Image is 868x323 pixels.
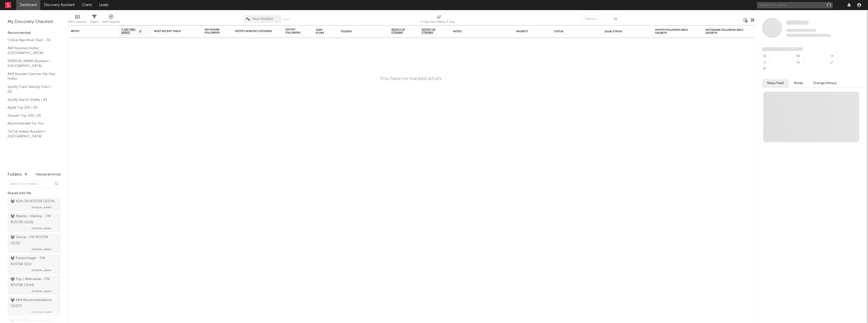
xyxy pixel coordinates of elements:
[8,19,61,25] div: My Discovery Checklist
[554,30,587,33] div: Status
[789,79,808,87] button: Notes
[71,30,109,33] div: Artist
[582,15,620,23] input: Search...
[8,172,22,178] div: Folders
[8,198,61,211] a: ADA ON ROSTER CE(179)[PERSON_NAME]
[8,296,61,316] a: R&A Recommendations CE(377)[PERSON_NAME]
[11,213,56,226] div: Atlantic / HipHop - ON ROSTER CE ( 25 )
[808,79,842,87] button: Change History
[32,267,52,274] span: [PERSON_NAME]
[391,28,409,34] span: Weekly US Streams
[762,79,789,87] button: News Feed
[655,29,693,35] div: Spotify Followers Daily Growth
[102,19,120,25] div: A&R Pipeline
[8,30,61,36] div: Recommended
[8,37,56,43] a: Critical Algo/Viral Chart - DE
[11,276,56,288] div: Pop / Alternative - ON ROSTER CE ( 44 )
[796,53,829,60] div: --
[453,30,504,33] div: Notes
[90,19,98,25] div: Filters
[36,173,61,176] button: Tracked Artists(0)
[90,13,98,27] div: Filters
[11,255,56,267] div: Partyschlager - ON ROSTER CE ( 1 )
[516,30,536,33] div: Priority
[796,60,829,66] div: --
[253,17,273,21] span: Most Notified
[121,28,138,34] span: 7-Day Fans Added
[8,234,61,253] a: Dance - ON ROSTER CE(32)[PERSON_NAME]
[283,18,290,21] button: Save
[32,226,52,232] span: [PERSON_NAME]
[235,30,273,33] div: Spotify Monthly Listeners
[11,198,55,205] div: ADA ON ROSTER CE ( 179 )
[757,2,833,8] input: Search for artists
[786,20,809,25] a: Some Artist
[102,13,120,27] div: A&R Pipeline
[8,58,56,69] a: [PERSON_NAME] Assistant / [GEOGRAPHIC_DATA]
[8,84,56,94] a: Spotify Track Velocity Chart / DE
[8,121,56,126] a: Recommended For You
[8,71,56,82] a: A&R Assistant German Hip Hop Hotlist
[605,30,637,33] div: Legal Status
[420,13,458,27] div: 7-Day Fans Added (7-Day Fans Added)
[8,45,56,56] a: A&R Assistant Hotlist ([GEOGRAPHIC_DATA])
[205,28,222,34] div: Instagram Followers
[341,30,379,33] div: Folders
[8,276,61,295] a: Pop / Alternative - ON ROSTER CE(44)[PERSON_NAME]
[32,246,52,253] span: [PERSON_NAME]
[762,60,796,66] div: --
[154,30,192,33] div: Most Recent Track
[786,29,816,32] span: Tracking Since: [DATE]
[11,297,56,309] div: R&A Recommendations CE ( 377 )
[68,19,87,25] div: Edit Columns
[422,28,441,34] span: Weekly UK Streams
[68,13,87,27] div: Edit Columns
[8,213,61,232] a: Atlantic / HipHop - ON ROSTER CE(25)[PERSON_NAME]
[32,288,52,294] span: [PERSON_NAME]
[8,255,61,274] a: Partyschlager - ON ROSTER CE(1)[PERSON_NAME]
[8,113,56,118] a: Shazam Top 200 / DE
[829,60,863,66] div: --
[8,97,56,103] a: Spotify Search Virality / DE
[285,28,303,34] div: Spotify Followers
[762,47,803,51] span: Fans Added by Platform
[706,29,743,35] div: Instagram Followers Daily Growth
[762,53,796,60] div: --
[32,309,52,315] span: [PERSON_NAME]
[8,190,61,196] div: Shared with Me
[316,29,328,35] div: Jump Score
[8,181,61,188] input: Search for folders...
[32,205,52,211] span: [PERSON_NAME]
[420,19,458,25] div: 7-Day Fans Added (7-Day Fans Added)
[380,76,443,82] div: You have no tracked artists.
[8,105,56,110] a: Apple Top 200 / DE
[8,129,56,139] a: TikTok Videos Assistant / [GEOGRAPHIC_DATA]
[786,34,831,37] span: 0 fans last week
[11,234,56,246] div: Dance - ON ROSTER CE ( 32 )
[829,53,863,60] div: --
[786,20,809,25] span: Some Artist
[762,66,796,73] div: --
